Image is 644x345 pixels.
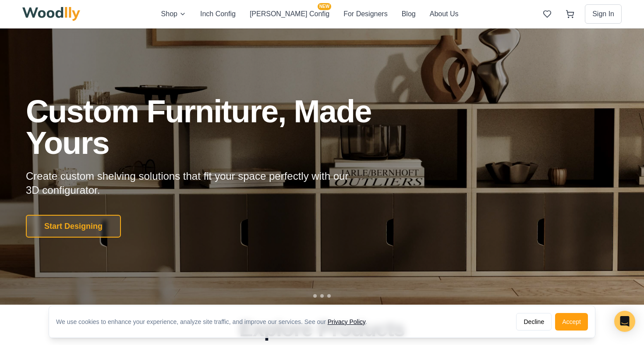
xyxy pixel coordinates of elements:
[430,8,459,20] button: About Us
[328,318,365,325] a: Privacy Policy
[161,8,186,20] button: Shop
[26,215,121,238] button: Start Designing
[343,8,387,20] button: For Designers
[56,317,374,326] div: We use cookies to enhance your experience, analyze site traffic, and improve our services. See our .
[26,169,362,197] p: Create custom shelving solutions that fit your space perfectly with our 3D configurator.
[585,4,622,24] button: Sign In
[402,8,416,20] button: Blog
[250,8,329,20] button: [PERSON_NAME] ConfigNEW
[555,313,588,331] button: Accept
[614,311,635,332] div: Open Intercom Messenger
[22,7,80,21] img: Woodlly
[516,313,552,331] button: Decline
[200,8,236,20] button: Inch Config
[318,3,331,10] span: NEW
[26,96,418,159] h1: Custom Furniture, Made Yours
